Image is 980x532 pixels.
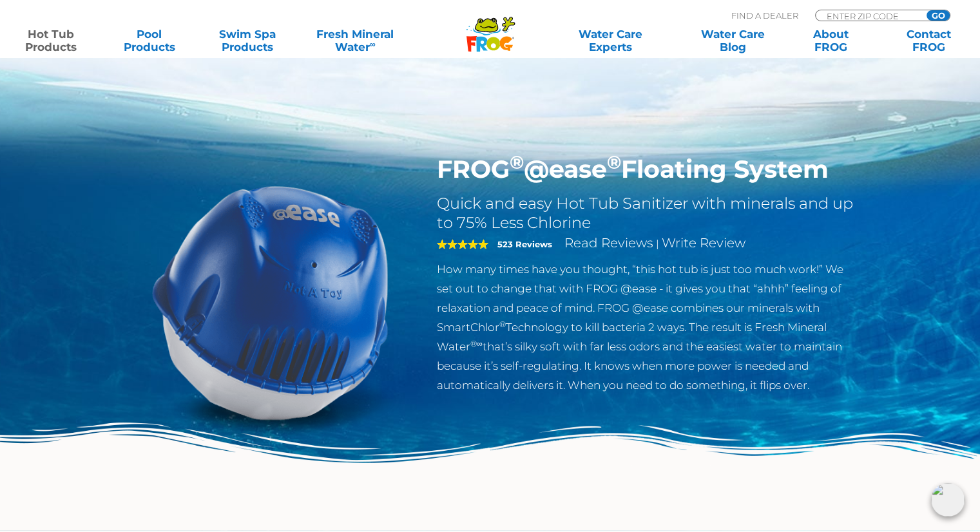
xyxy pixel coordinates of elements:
[662,235,745,251] a: Write Review
[793,28,869,53] a: AboutFROG
[111,28,187,53] a: PoolProducts
[497,239,552,249] strong: 523 Reviews
[548,28,673,53] a: Water CareExperts
[123,155,418,450] img: hot-tub-product-atease-system.png
[437,155,858,184] h1: FROG @ease Floating System
[209,28,285,53] a: Swim SpaProducts
[437,260,858,395] p: How many times have you thought, “this hot tub is just too much work!” We set out to change that ...
[437,239,488,249] span: 5
[825,10,912,21] input: Zip Code Form
[695,28,771,53] a: Water CareBlog
[564,235,653,251] a: Read Reviews
[656,238,659,250] span: |
[499,319,506,329] sup: ®
[731,10,798,21] p: Find A Dealer
[470,339,483,348] sup: ®∞
[510,151,524,173] sup: ®
[927,10,950,21] input: GO
[931,483,965,517] img: openIcon
[607,151,621,173] sup: ®
[307,28,403,53] a: Fresh MineralWater∞
[437,194,858,233] h2: Quick and easy Hot Tub Sanitizer with minerals and up to 75% Less Chlorine
[891,28,967,53] a: ContactFROG
[13,28,89,53] a: Hot TubProducts
[369,39,375,49] sup: ∞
